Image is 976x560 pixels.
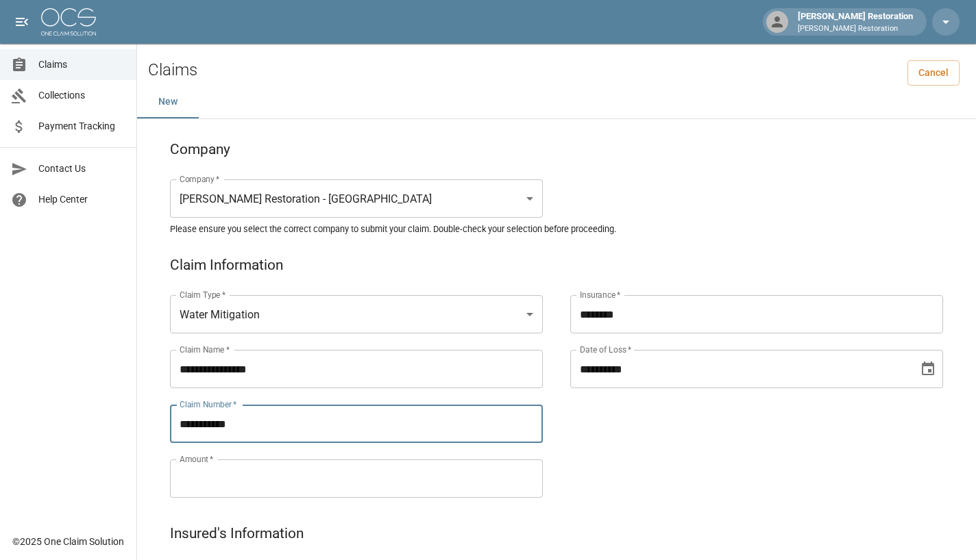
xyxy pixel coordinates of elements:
[914,355,942,383] button: Choose date, selected date is Sep 2, 2025
[180,289,225,301] label: Claim Type
[38,88,125,103] span: Collections
[41,8,96,36] img: ocs-logo-white-transparent.png
[38,58,125,72] span: Claims
[580,344,631,355] label: Date of Loss
[792,10,918,34] div: [PERSON_NAME] Restoration
[180,173,220,185] label: Company
[907,60,960,86] a: Cancel
[180,398,236,410] label: Claim Number
[137,86,199,118] button: New
[170,179,543,218] div: [PERSON_NAME] Restoration - [GEOGRAPHIC_DATA]
[137,86,976,118] div: dynamic tabs
[580,289,620,301] label: Insurance
[180,453,214,465] label: Amount
[38,162,125,176] span: Contact Us
[170,223,943,235] h5: Please ensure you select the correct company to submit your claim. Double-check your selection be...
[38,192,125,207] span: Help Center
[8,8,36,36] button: open drawer
[148,60,197,80] h2: Claims
[180,344,230,355] label: Claim Name
[798,23,913,35] p: [PERSON_NAME] Restoration
[170,295,543,333] div: Water Mitigation
[12,535,124,548] div: © 2025 One Claim Solution
[38,119,125,133] span: Payment Tracking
